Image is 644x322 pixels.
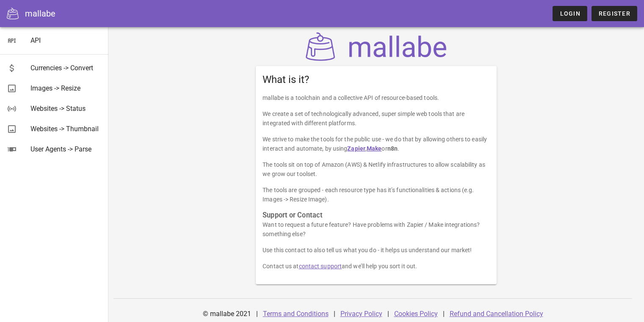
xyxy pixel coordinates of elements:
span: Register [598,10,630,17]
p: We create a set of technologically advanced, super simple web tools that are integrated with diff... [263,109,490,128]
p: The tools sit on top of Amazon (AWS) & Netlify infrastructures to allow scalability as we grow ou... [263,160,490,179]
a: Login [553,6,587,21]
h3: Support or Contact [263,211,490,220]
p: Contact us at and we’ll help you sort it out. [263,261,490,271]
img: mallabe Logo [304,32,449,61]
span: Login [559,10,580,17]
a: Make [367,145,381,152]
p: The tools are grouped - each resource type has it’s functionalities & actions (e.g. Images -> Res... [263,185,490,204]
div: mallabe [25,7,55,20]
p: Want to request a future feature? Have problems with Zapier / Make integrations? something else? [263,220,490,239]
div: API [30,36,102,44]
div: Websites -> Thumbnail [30,125,102,133]
p: mallabe is a toolchain and a collective API of resource-based tools. [263,93,490,102]
div: Currencies -> Convert [30,64,102,72]
a: Zapier [347,145,365,152]
div: Images -> Resize [30,84,102,92]
strong: n8n [387,145,398,152]
div: Websites -> Status [30,105,102,113]
a: Terms and Conditions [263,310,329,318]
a: Refund and Cancellation Policy [450,310,543,318]
div: User Agents -> Parse [30,145,102,153]
p: Use this contact to also tell us what you do - it helps us understand our market! [263,245,490,255]
a: contact support [299,263,342,270]
div: What is it? [256,66,497,93]
p: We strive to make the tools for the public use - we do that by allowing others to easily interact... [263,135,490,153]
a: Register [591,6,637,21]
a: Privacy Policy [340,310,382,318]
a: Cookies Policy [394,310,438,318]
